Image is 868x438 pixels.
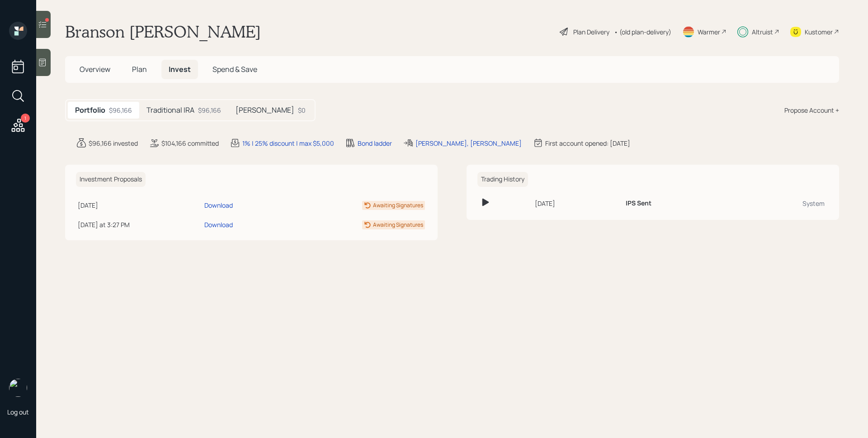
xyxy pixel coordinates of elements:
[535,199,618,208] div: [DATE]
[65,22,261,42] h1: Branson [PERSON_NAME]
[76,172,146,187] h6: Investment Proposals
[7,408,29,416] div: Log out
[109,105,132,115] div: $96,166
[698,27,720,37] div: Warmer
[415,138,522,148] div: [PERSON_NAME], [PERSON_NAME]
[21,114,30,123] div: 1
[477,172,528,187] h6: Trading History
[805,27,833,37] div: Kustomer
[80,64,110,74] span: Overview
[626,200,651,207] h6: IPS Sent
[358,138,392,148] div: Bond ladder
[373,201,423,209] div: Awaiting Signatures
[9,379,27,397] img: james-distasi-headshot.png
[198,105,221,115] div: $96,166
[78,200,201,210] div: [DATE]
[132,64,147,74] span: Plan
[89,138,138,148] div: $96,166 invested
[146,106,194,114] h5: Traditional IRA
[212,64,257,74] span: Spend & Save
[161,138,219,148] div: $104,166 committed
[78,220,201,229] div: [DATE] at 3:27 PM
[242,138,334,148] div: 1% | 25% discount | max $5,000
[169,64,191,74] span: Invest
[735,199,825,208] div: System
[752,27,773,37] div: Altruist
[784,105,839,115] div: Propose Account +
[545,138,630,148] div: First account opened: [DATE]
[373,221,423,229] div: Awaiting Signatures
[204,220,233,229] div: Download
[204,200,233,210] div: Download
[75,106,105,114] h5: Portfolio
[236,106,294,114] h5: [PERSON_NAME]
[573,27,609,37] div: Plan Delivery
[298,105,306,115] div: $0
[614,27,671,37] div: • (old plan-delivery)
